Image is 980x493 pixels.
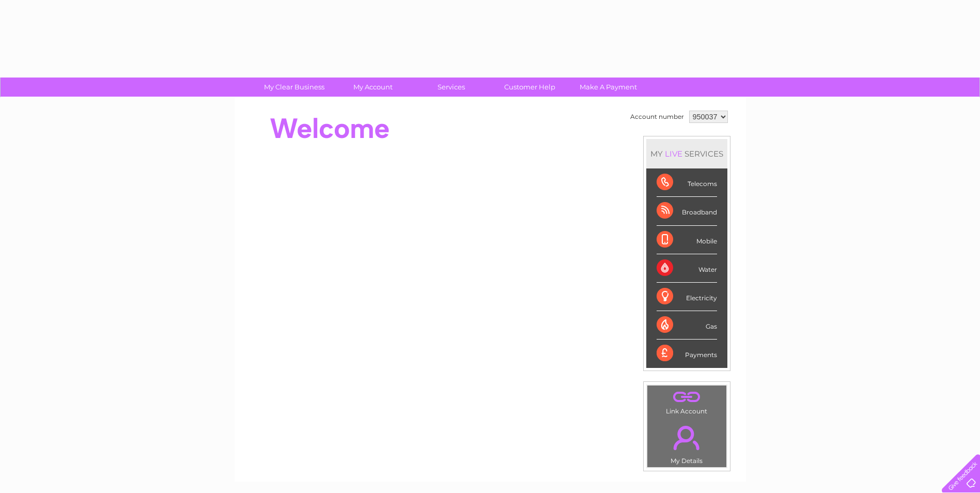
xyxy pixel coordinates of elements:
td: My Details [647,417,727,468]
a: Customer Help [487,78,572,97]
div: Gas [657,311,717,340]
div: MY SERVICES [646,139,727,168]
a: Make A Payment [566,78,651,97]
td: Link Account [647,385,727,418]
div: Broadband [657,197,717,225]
a: Services [409,78,494,97]
div: Telecoms [657,168,717,197]
a: My Clear Business [252,78,337,97]
a: My Account [330,78,415,97]
div: Payments [657,340,717,367]
a: . [650,420,724,456]
div: Water [657,254,717,283]
td: Account number [628,108,687,126]
div: Mobile [657,226,717,254]
div: Electricity [657,283,717,311]
div: LIVE [663,149,685,159]
a: . [650,388,724,406]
